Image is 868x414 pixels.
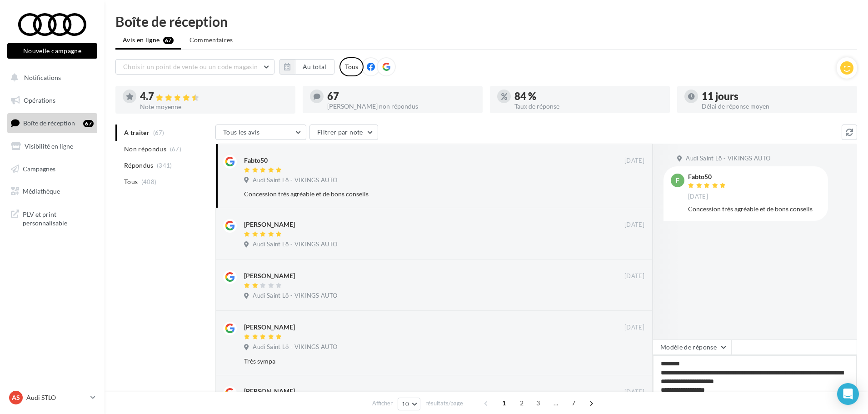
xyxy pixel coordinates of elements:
button: Choisir un point de vente ou un code magasin [115,59,274,75]
div: Concession très agréable et de bons conseils [244,190,585,199]
a: PLV et print personnalisable [5,205,99,231]
a: Boîte de réception67 [5,113,99,133]
div: Open Intercom Messenger [837,383,859,405]
span: Audi Saint Lô - VIKINGS AUTO [686,155,770,163]
span: [DATE] [624,272,644,280]
div: Boîte de réception [115,15,857,28]
span: Choisir un point de vente ou un code magasin [123,63,258,70]
button: Au total [279,59,334,75]
span: 2 [514,396,529,410]
span: Tous [124,177,138,186]
a: Opérations [5,91,99,110]
span: Visibilité en ligne [25,142,73,150]
span: Boîte de réception [23,119,75,127]
div: Taux de réponse [514,103,663,110]
span: Notifications [24,74,61,81]
span: Audi Saint Lô - VIKINGS AUTO [253,343,337,351]
span: 7 [566,396,581,410]
div: [PERSON_NAME] [244,271,295,280]
span: 10 [402,400,409,408]
div: [PERSON_NAME] [244,387,295,396]
p: Audi STLO [26,393,87,402]
a: Visibilité en ligne [5,137,99,156]
span: Audi Saint Lô - VIKINGS AUTO [253,292,337,300]
button: Tous les avis [215,125,306,140]
div: 84 % [514,91,663,101]
span: [DATE] [624,221,644,229]
span: [DATE] [624,157,644,165]
div: 67 [327,91,475,101]
div: Très sympa [244,357,585,366]
div: 4.7 [140,91,288,102]
span: F [676,176,679,185]
div: [PERSON_NAME] [244,323,295,332]
div: 11 jours [702,91,850,101]
div: Concession très agréable et de bons conseils [688,205,821,214]
span: Répondus [124,161,154,170]
a: Campagnes [5,160,99,179]
a: AS Audi STLO [7,389,97,406]
span: Audi Saint Lô - VIKINGS AUTO [253,240,337,249]
span: (408) [141,178,157,185]
button: Notifications [5,68,95,87]
span: Campagnes [23,165,55,172]
span: résultats/page [425,399,463,408]
span: Opérations [24,96,55,104]
div: Tous [339,57,364,76]
span: Non répondus [124,145,166,154]
span: Commentaires [190,35,233,45]
button: Nouvelle campagne [7,43,97,59]
span: (341) [157,162,172,169]
button: Au total [295,59,334,75]
div: [PERSON_NAME] non répondus [327,103,475,110]
span: [DATE] [688,193,708,201]
button: Modèle de réponse [653,339,732,355]
span: Tous les avis [223,128,260,136]
div: Note moyenne [140,104,288,110]
span: Médiathèque [23,187,60,195]
span: AS [12,393,20,402]
span: Audi Saint Lô - VIKINGS AUTO [253,176,337,185]
span: ... [549,396,563,410]
span: PLV et print personnalisable [23,208,94,228]
div: [PERSON_NAME] [244,220,295,229]
span: Afficher [372,399,393,408]
button: Filtrer par note [309,125,378,140]
button: 10 [398,398,421,410]
span: 3 [531,396,545,410]
span: [DATE] [624,324,644,332]
div: 67 [83,120,94,127]
span: [DATE] [624,388,644,396]
div: Délai de réponse moyen [702,103,850,110]
div: Fabto50 [688,174,728,180]
span: (67) [170,145,181,153]
div: Fabto50 [244,156,268,165]
a: Médiathèque [5,182,99,201]
span: 1 [497,396,511,410]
